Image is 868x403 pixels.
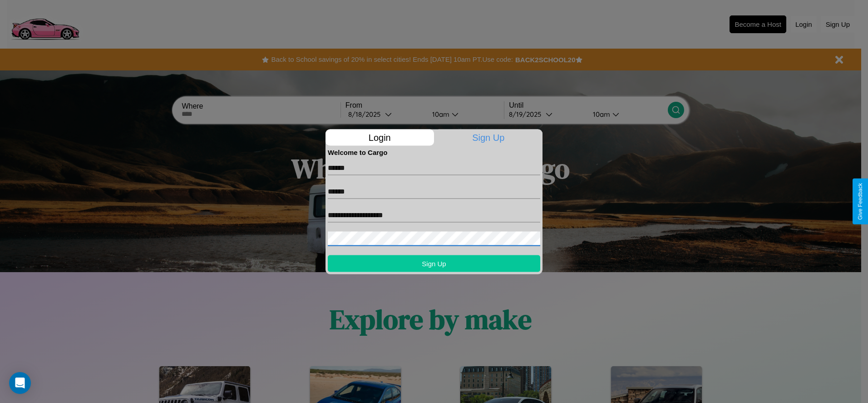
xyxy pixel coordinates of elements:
div: Give Feedback [857,183,863,220]
p: Sign Up [434,129,543,145]
div: Open Intercom Messenger [9,372,31,394]
h4: Welcome to Cargo [328,148,540,156]
button: Sign Up [328,255,540,272]
p: Login [325,129,434,145]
